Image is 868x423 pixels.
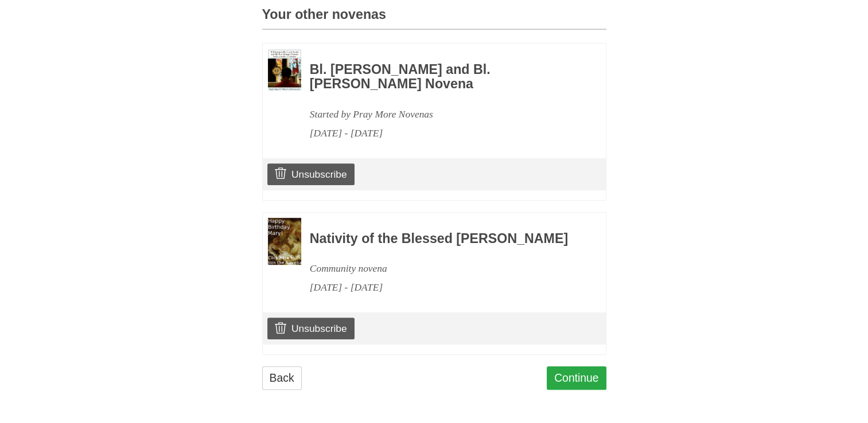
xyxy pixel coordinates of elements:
h3: Bl. [PERSON_NAME] and Bl. [PERSON_NAME] Novena [310,62,575,92]
div: Started by Pray More Novenas [310,105,575,124]
div: Community novena [310,259,575,278]
div: [DATE] - [DATE] [310,278,575,297]
a: Unsubscribe [267,318,354,339]
a: Back [262,366,302,390]
h3: Your other novenas [262,7,606,30]
h3: Nativity of the Blessed [PERSON_NAME] [310,232,575,246]
a: Continue [547,366,606,390]
a: Unsubscribe [267,163,354,185]
div: [DATE] - [DATE] [310,124,575,143]
img: Novena image [268,49,301,91]
img: Novena image [268,218,301,265]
